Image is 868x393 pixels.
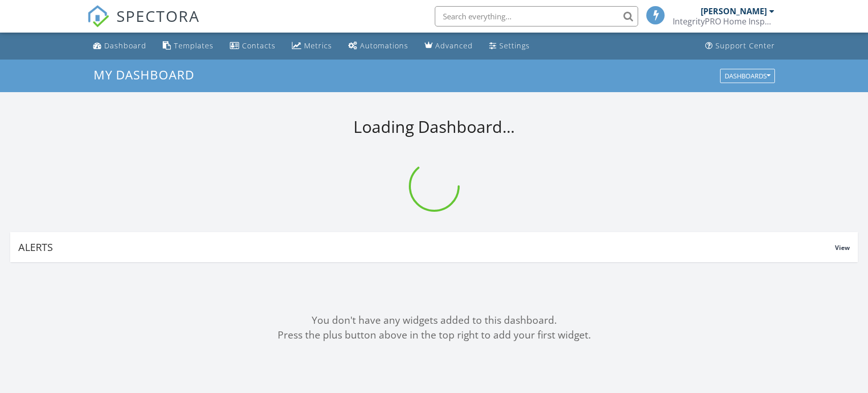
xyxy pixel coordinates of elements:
div: IntegrityPRO Home Inspections [673,16,774,26]
a: Contacts [226,37,280,55]
a: Templates [159,37,218,55]
div: Contacts [242,41,276,50]
div: Dashboards [725,72,770,79]
div: Alerts [18,240,835,254]
div: Templates [174,41,214,50]
span: SPECTORA [116,5,200,26]
a: Dashboard [89,37,151,55]
div: You don't have any widgets added to this dashboard. [10,313,858,328]
div: Automations [360,41,408,50]
div: Settings [499,41,530,50]
a: Support Center [701,37,779,55]
a: Settings [485,37,534,55]
a: Automations (Basic) [344,37,412,55]
span: View [835,243,850,252]
div: Metrics [304,41,332,50]
button: Dashboards [720,69,775,83]
span: My Dashboard [94,66,194,83]
div: Press the plus button above in the top right to add your first widget. [10,328,858,343]
input: Search everything... [435,6,638,26]
a: SPECTORA [87,14,200,35]
a: Advanced [421,37,477,55]
div: Advanced [435,41,473,50]
div: Support Center [715,41,775,50]
img: The Best Home Inspection Software - Spectora [87,5,109,27]
a: Metrics [288,37,336,55]
div: [PERSON_NAME] [701,6,767,16]
div: Dashboard [104,41,146,50]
